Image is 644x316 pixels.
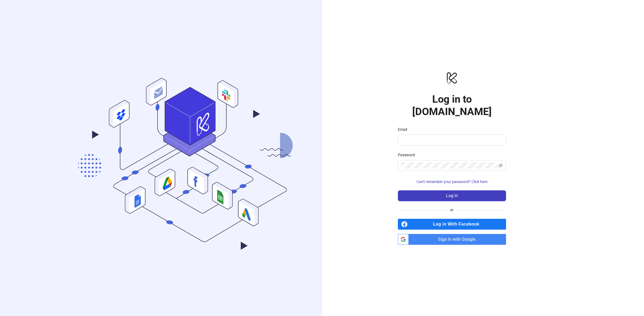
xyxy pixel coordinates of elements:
a: Log in With Facebook [398,219,506,230]
a: Sign in with Google [398,234,506,245]
span: or [446,207,458,213]
input: Email [401,137,502,143]
span: Log in With Facebook [410,219,506,230]
label: Password [398,152,418,158]
button: Can't remember your password? Click here [398,177,506,186]
span: Log in [446,193,458,198]
span: eye-invisible [498,163,503,168]
h1: Log in to [DOMAIN_NAME] [398,93,506,118]
label: Email [398,126,411,132]
button: Log in [398,190,506,201]
span: Sign in with Google [411,234,506,245]
span: Can't remember your password? Click here [417,180,487,184]
a: Can't remember your password? Click here [398,180,506,184]
input: Password [401,162,497,169]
